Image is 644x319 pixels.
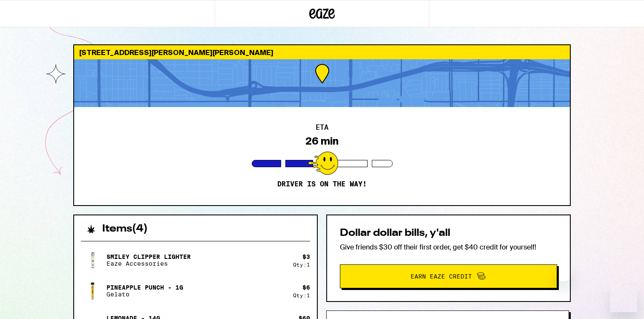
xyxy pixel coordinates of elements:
[555,264,572,281] iframe: Close message
[411,273,472,279] span: Earn Eaze Credit
[340,228,557,238] h2: Dollar dollar bills, y'all
[102,224,148,234] h2: Items ( 4 )
[74,45,570,59] div: [STREET_ADDRESS][PERSON_NAME][PERSON_NAME]
[106,284,183,291] p: Pineapple Punch - 1g
[302,284,310,291] div: $ 6
[610,285,637,312] iframe: Button to launch messaging window
[305,135,339,147] div: 26 min
[340,243,557,252] p: Give friends $30 off their first order, get $40 credit for yourself!
[106,253,191,260] p: Smiley Clipper Lighter
[302,253,310,260] div: $ 3
[106,291,183,298] p: Gelato
[277,180,367,188] p: Driver is on the way!
[316,124,328,131] h2: ETA
[340,264,557,288] button: Earn Eaze Credit
[293,262,310,267] div: Qty: 1
[81,279,105,303] img: Pineapple Punch - 1g
[81,248,105,272] img: Smiley Clipper Lighter
[293,293,310,298] div: Qty: 1
[106,260,191,267] p: Eaze Accessories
